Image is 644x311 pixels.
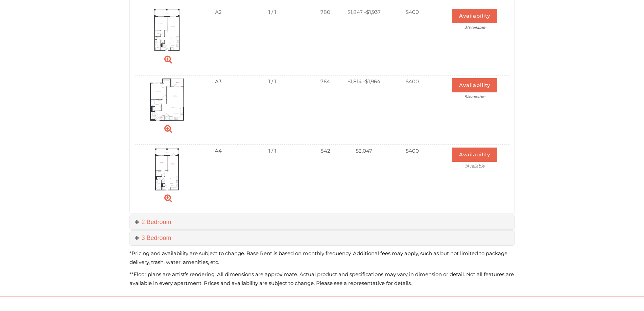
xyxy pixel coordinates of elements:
td: $1,814 - $1,964 [344,75,384,109]
a: Zoom [164,54,172,64]
td: 1 / 1 [238,75,307,109]
td: $2,047 [344,145,384,178]
span: Available [467,94,485,99]
img: Suite A Floorplan [149,78,185,121]
td: 1 / 1 [238,6,307,39]
td: $400 [384,145,440,178]
a: A2 [153,27,180,33]
td: A4 [199,145,238,178]
img: Suite A Floorplan [153,9,180,52]
span: 5 [443,94,506,99]
td: $400 [384,6,440,39]
td: A2 [199,6,238,39]
img: Suite A Floorplan [154,148,179,191]
span: Available [467,25,485,30]
a: Zoom [164,124,172,134]
td: 842 [307,145,344,178]
button: Availability [452,148,497,162]
td: $400 [384,75,440,109]
a: A3 [149,96,185,102]
td: 764 [307,75,344,109]
p: *Pricing and availability are subject to change. Base Rent is based on monthly frequency. Additio... [129,249,515,267]
a: Zoom [164,193,172,203]
td: 780 [307,6,344,39]
p: **Floor plans are artist’s rendering. All dimensions are approximate. Actual product and specific... [129,270,515,288]
span: 3 [443,25,506,30]
span: 1 [443,163,506,169]
td: $1,847 - $1,937 [344,6,384,39]
button: Availability [452,78,497,92]
td: A3 [199,75,238,109]
span: Available [466,163,484,169]
a: 2 Bedroom [130,215,515,229]
td: 1 / 1 [238,145,307,178]
a: 3 Bedroom [130,231,515,245]
button: Availability [452,9,497,23]
a: A4 [154,165,179,172]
